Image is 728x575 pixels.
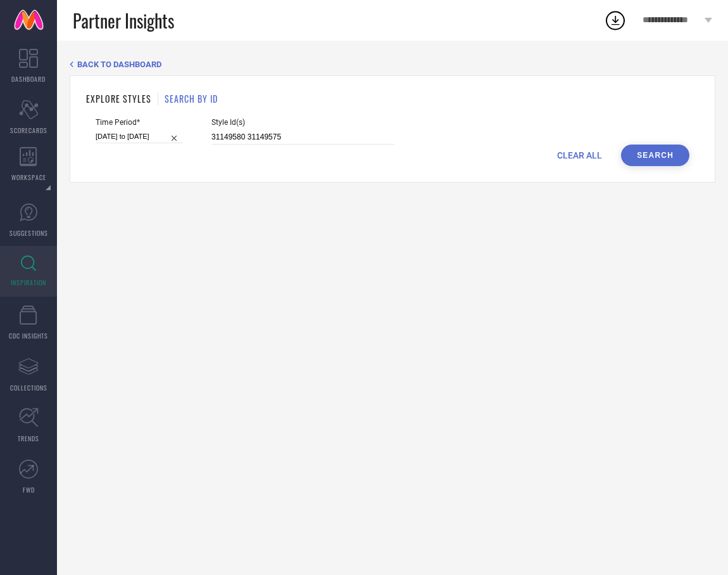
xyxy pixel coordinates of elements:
[86,92,151,105] h1: EXPLORE STYLES
[11,74,46,84] span: DASHBOARD
[557,150,602,160] span: CLEAR ALL
[18,434,39,443] span: TRENDS
[621,145,689,166] button: Search
[96,118,183,127] span: Time Period*
[165,92,218,105] h1: SEARCH BY ID
[10,126,47,135] span: SCORECARDS
[11,278,46,287] span: INSPIRATION
[96,130,183,143] input: Select time period
[211,118,395,127] span: Style Id(s)
[604,9,627,32] div: Open download list
[70,60,715,69] div: Back TO Dashboard
[10,383,47,392] span: COLLECTIONS
[9,331,48,340] span: CDC INSIGHTS
[77,60,161,69] span: BACK TO DASHBOARD
[11,172,46,182] span: WORKSPACE
[211,130,395,145] input: Enter comma separated style ids e.g. 12345, 67890
[9,228,48,238] span: SUGGESTIONS
[73,8,174,34] span: Partner Insights
[23,485,35,494] span: FWD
